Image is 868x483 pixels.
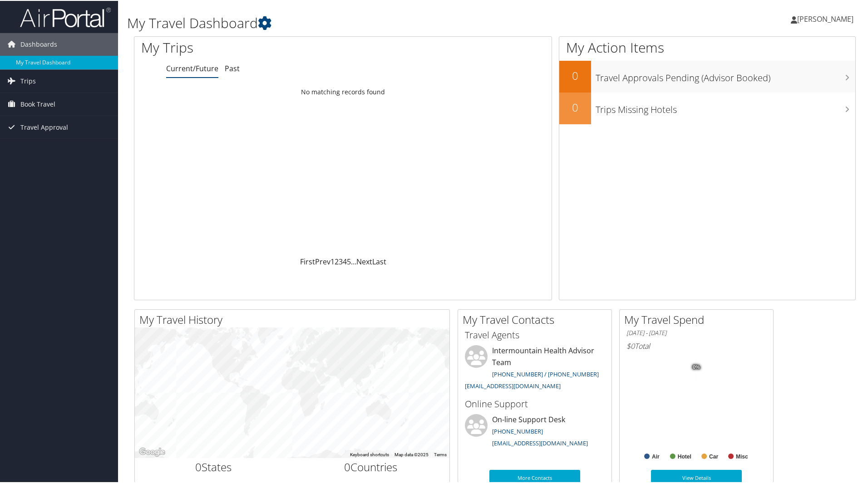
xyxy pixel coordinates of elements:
[460,413,609,450] li: On-line Support Desk
[736,453,748,459] text: Misc
[626,340,635,350] span: $0
[351,256,356,266] span: …
[300,256,315,266] a: First
[339,256,343,266] a: 3
[20,115,68,138] span: Travel Approval
[626,340,766,350] h6: Total
[330,256,335,266] a: 1
[559,99,591,114] h2: 0
[624,311,773,327] h2: My Travel Spend
[372,256,386,266] a: Last
[693,364,700,369] tspan: 0%
[20,32,57,55] span: Dashboards
[559,60,855,92] a: 0Travel Approvals Pending (Advisor Booked)
[225,63,240,73] a: Past
[141,37,371,56] h1: My Trips
[350,451,389,457] button: Keyboard shortcuts
[343,256,347,266] a: 4
[139,311,449,327] h2: My Travel History
[791,5,863,32] a: [PERSON_NAME]
[678,453,691,459] text: Hotel
[596,98,855,115] h3: Trips Missing Hotels
[347,256,351,266] a: 5
[465,397,605,410] h3: Online Support
[596,66,855,83] h3: Travel Approvals Pending (Advisor Booked)
[195,459,202,473] span: 0
[463,311,612,327] h2: My Travel Contacts
[709,453,718,459] text: Car
[626,328,766,337] h6: [DATE] - [DATE]
[652,453,660,459] text: Air
[434,451,447,456] a: Terms (opens in new tab)
[344,459,350,473] span: 0
[492,426,543,434] a: [PHONE_NUMBER]
[137,445,167,457] img: Google
[559,92,855,123] a: 0Trips Missing Hotels
[20,6,111,27] img: airportal-logo.png
[20,92,55,115] span: Book Travel
[127,13,617,32] h1: My Travel Dashboard
[492,369,599,377] a: [PHONE_NUMBER] / [PHONE_NUMBER]
[395,451,429,456] span: Map data ©2025
[797,13,853,23] span: [PERSON_NAME]
[134,83,552,99] td: No matching records found
[465,328,605,341] h3: Travel Agents
[559,37,855,56] h1: My Action Items
[492,438,588,446] a: [EMAIL_ADDRESS][DOMAIN_NAME]
[315,256,330,266] a: Prev
[166,63,218,73] a: Current/Future
[142,459,286,474] h2: States
[299,459,443,474] h2: Countries
[460,344,609,393] li: Intermountain Health Advisor Team
[137,445,167,457] a: Open this area in Google Maps (opens a new window)
[465,381,561,389] a: [EMAIL_ADDRESS][DOMAIN_NAME]
[335,256,339,266] a: 2
[559,67,591,83] h2: 0
[20,69,36,92] span: Trips
[356,256,372,266] a: Next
